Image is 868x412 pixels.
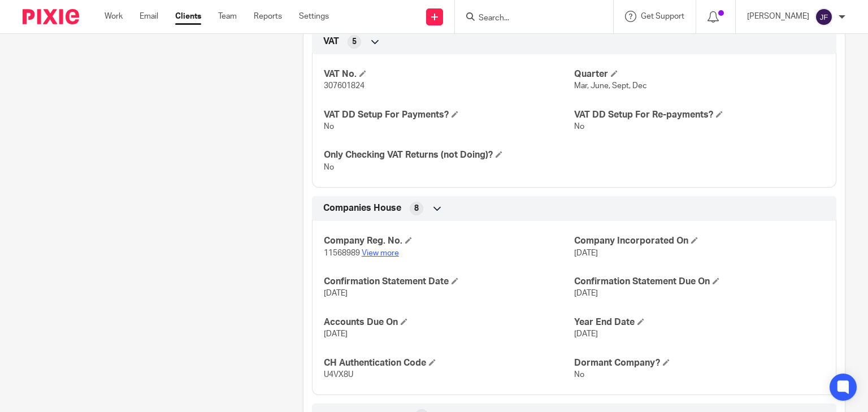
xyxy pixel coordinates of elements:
[574,330,598,338] span: [DATE]
[747,11,809,22] p: [PERSON_NAME]
[175,11,201,22] a: Clients
[574,371,584,379] span: No
[574,235,824,247] h4: Company Incorporated On
[324,249,360,257] span: 11568989
[299,11,329,22] a: Settings
[324,330,348,338] span: [DATE]
[362,249,399,257] a: View more
[352,36,357,47] span: 5
[140,11,158,22] a: Email
[324,357,574,369] h4: CH Authentication Code
[324,109,574,121] h4: VAT DD Setup For Payments?
[815,8,833,26] img: svg%3E
[574,68,824,80] h4: Quarter
[105,11,123,22] a: Work
[324,276,574,288] h4: Confirmation Statement Date
[478,14,579,24] input: Search
[23,9,79,24] img: Pixie
[324,82,364,90] span: 307601824
[254,11,282,22] a: Reports
[414,203,419,214] span: 8
[574,109,824,121] h4: VAT DD Setup For Re-payments?
[323,202,401,214] span: Companies House
[324,68,574,80] h4: VAT No.
[574,316,824,328] h4: Year End Date
[574,357,824,369] h4: Dormant Company?
[324,316,574,328] h4: Accounts Due On
[218,11,237,22] a: Team
[641,12,684,20] span: Get Support
[324,149,574,161] h4: Only Checking VAT Returns (not Doing)?
[324,163,334,171] span: No
[574,289,598,297] span: [DATE]
[323,36,339,47] span: VAT
[324,371,353,379] span: U4VX8U
[574,82,647,90] span: Mar, June, Sept, Dec
[574,123,584,131] span: No
[324,123,334,131] span: No
[574,249,598,257] span: [DATE]
[324,235,574,247] h4: Company Reg. No.
[574,276,824,288] h4: Confirmation Statement Due On
[324,289,348,297] span: [DATE]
